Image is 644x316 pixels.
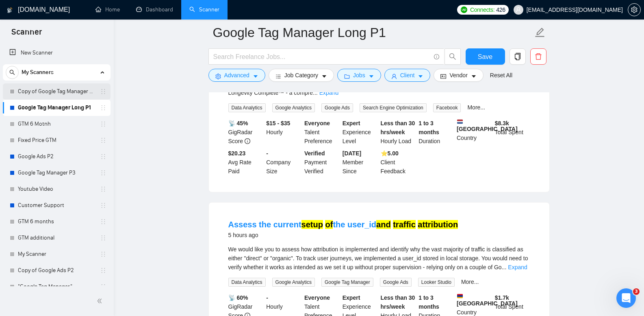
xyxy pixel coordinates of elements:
span: holder [100,251,106,257]
button: idcardVendorcaret-down [434,69,483,82]
b: [DATE] [343,150,361,157]
button: folderJobscaret-down [337,69,381,82]
b: Expert [343,120,360,126]
a: More... [461,279,479,285]
span: holder [100,218,106,225]
span: info-circle [245,138,250,144]
span: caret-down [253,73,258,79]
li: New Scanner [3,45,111,61]
span: My Scanners [22,64,54,81]
b: - [266,294,268,301]
b: $ 1.7k [495,294,509,301]
span: edit [535,27,545,38]
button: search [6,66,19,79]
span: setting [628,7,640,13]
span: Google Analytics [272,278,315,287]
a: GTM additional [18,230,95,246]
a: Copy of Google Tag Manager Long P1 [18,83,95,100]
span: info-circle [434,54,439,59]
b: $15 - $35 [266,120,290,126]
span: holder [100,267,106,274]
span: idcard [440,73,446,79]
b: Everyone [304,120,330,126]
div: Duration [417,119,455,146]
span: Facebook [433,103,461,112]
b: Everyone [304,294,330,301]
div: Payment Verified [303,149,341,176]
span: holder [100,137,106,144]
span: Jobs [353,71,365,80]
b: 📡 45% [228,120,248,126]
span: copy [510,53,525,60]
span: 426 [496,5,505,14]
img: 🇦🇲 [457,293,463,299]
b: $20.23 [228,150,246,157]
span: delete [531,53,546,60]
span: Google Tag Manager [321,278,373,287]
div: GigRadar Score [227,119,265,146]
span: caret-down [418,73,423,79]
span: search [445,53,460,60]
b: Less than 30 hrs/week [381,120,415,135]
button: Save [466,48,505,65]
a: Google Tag Manager Long P1 [18,100,95,116]
span: double-left [97,297,105,305]
span: Data Analytics [228,278,266,287]
img: upwork-logo.png [461,7,467,13]
div: Total Spent [493,119,531,146]
span: Looker Studio [418,278,455,287]
span: setting [215,73,221,79]
a: dashboardDashboard [136,6,173,13]
span: Connects: [470,5,494,14]
a: Youtube Video [18,181,95,197]
a: My Scanner [18,246,95,262]
span: holder [100,186,106,192]
span: Google Ads [380,278,412,287]
span: holder [100,235,106,241]
b: 1 to 3 months [418,294,439,310]
span: user [516,7,521,13]
div: Company Size [265,149,303,176]
a: New Scanner [9,45,104,61]
a: homeHome [95,6,120,13]
div: Country [455,119,493,146]
span: holder [100,105,106,111]
span: Save [478,52,492,62]
span: bars [275,73,281,79]
button: barsJob Categorycaret-down [269,69,334,82]
div: Experience Level [341,119,379,146]
div: Hourly Load [379,119,417,146]
span: Job Category [284,71,318,80]
span: 3 [633,288,640,295]
b: [GEOGRAPHIC_DATA] [457,119,518,132]
span: We would like you to assess how attribution is implemented and identify why the vast majority of ... [228,246,528,270]
span: ... [313,89,318,96]
a: Assess the currentsetup ofthe user_idand traffic attribution [228,220,458,229]
img: 🇳🇱 [457,119,463,124]
span: Advanced [224,71,249,80]
input: Scanner name... [213,22,533,43]
button: copy [510,48,526,65]
span: Google Analytics [272,103,315,112]
div: Client Feedback [379,149,417,176]
span: Google Ads [321,103,353,112]
a: Fixed Price GTM [18,132,95,148]
button: setting [628,3,641,16]
span: holder [100,283,106,290]
a: "Google Tag Manager" [18,279,95,295]
mark: of [325,220,333,229]
span: Vendor [449,71,467,80]
a: GTM 6 Motnh [18,116,95,132]
span: holder [100,121,106,127]
mark: traffic [393,220,416,229]
a: Expand [508,264,527,270]
div: Hourly [265,119,303,146]
span: Client [400,71,415,80]
div: Avg Rate Paid [227,149,265,176]
a: Reset All [490,71,512,80]
a: GTM 6 months [18,214,95,230]
a: Google Ads P2 [18,148,95,165]
span: Scanner [5,26,48,43]
button: userClientcaret-down [384,69,431,82]
span: caret-down [321,73,327,79]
